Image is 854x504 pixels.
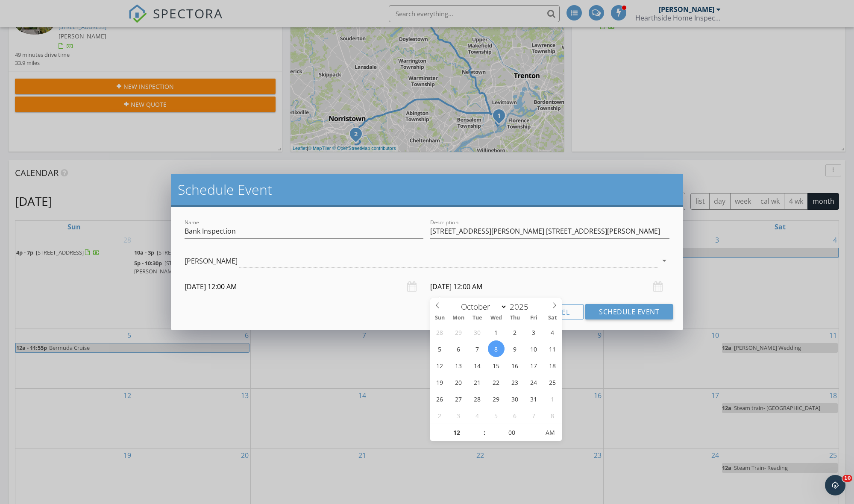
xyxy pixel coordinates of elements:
span: November 4, 2025 [469,407,486,424]
span: October 25, 2025 [544,374,561,390]
span: September 28, 2025 [431,324,448,340]
span: Sun [430,315,449,321]
span: October 27, 2025 [450,390,467,407]
span: October 30, 2025 [507,390,523,407]
span: September 30, 2025 [469,324,486,340]
span: October 7, 2025 [469,340,486,357]
span: October 18, 2025 [544,357,561,374]
span: : [483,424,486,441]
span: November 7, 2025 [525,407,542,424]
input: Select date [430,276,669,297]
span: October 23, 2025 [507,374,523,390]
span: October 5, 2025 [431,340,448,357]
span: October 29, 2025 [488,390,505,407]
span: November 1, 2025 [544,390,561,407]
span: October 12, 2025 [431,357,448,374]
span: October 17, 2025 [525,357,542,374]
span: October 26, 2025 [431,390,448,407]
span: October 16, 2025 [507,357,523,374]
span: October 21, 2025 [469,374,486,390]
span: October 10, 2025 [525,340,542,357]
span: October 15, 2025 [488,357,505,374]
span: September 29, 2025 [450,324,467,340]
span: October 31, 2025 [525,390,542,407]
span: October 22, 2025 [488,374,505,390]
div: [PERSON_NAME] [185,257,238,265]
span: November 2, 2025 [431,407,448,424]
span: October 20, 2025 [450,374,467,390]
span: October 3, 2025 [525,324,542,340]
span: Tue [468,315,487,321]
button: Schedule Event [585,304,673,319]
span: November 3, 2025 [450,407,467,424]
span: October 11, 2025 [544,340,561,357]
span: October 6, 2025 [450,340,467,357]
span: Wed [487,315,505,321]
span: October 14, 2025 [469,357,486,374]
span: October 2, 2025 [507,324,523,340]
span: October 4, 2025 [544,324,561,340]
span: October 1, 2025 [488,324,505,340]
span: October 28, 2025 [469,390,486,407]
span: October 19, 2025 [431,374,448,390]
span: Sat [543,315,562,321]
span: Click to toggle [538,424,562,441]
span: November 5, 2025 [488,407,505,424]
input: Year [507,301,535,312]
span: November 6, 2025 [507,407,523,424]
span: November 8, 2025 [544,407,561,424]
span: Fri [524,315,543,321]
span: October 9, 2025 [507,340,523,357]
input: Select date [185,276,424,297]
span: Mon [449,315,468,321]
span: Thu [505,315,524,321]
i: arrow_drop_down [659,255,669,266]
span: October 8, 2025 [488,340,505,357]
iframe: Intercom live chat [825,475,845,495]
span: October 13, 2025 [450,357,467,374]
span: October 24, 2025 [525,374,542,390]
span: 10 [842,475,852,482]
h2: Schedule Event [178,181,676,198]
